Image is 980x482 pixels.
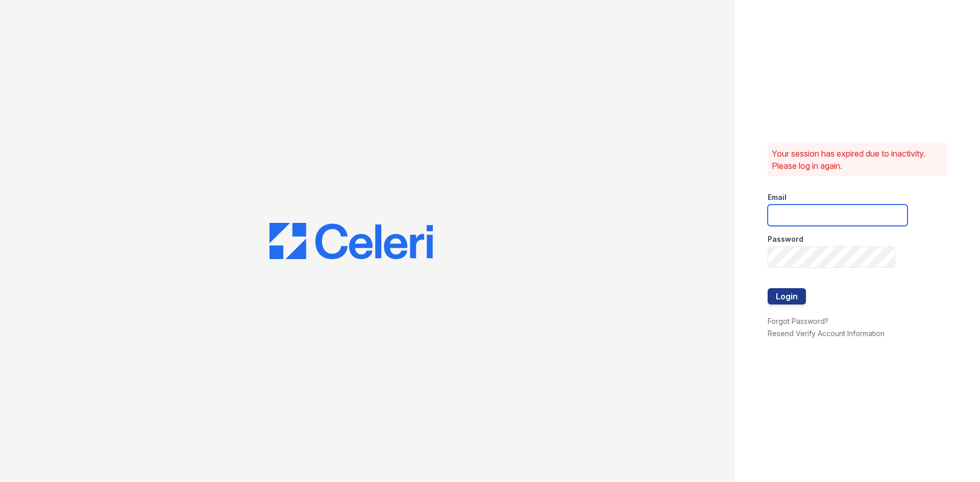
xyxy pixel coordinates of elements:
[768,234,803,244] label: Password
[772,147,943,172] p: Your session has expired due to inactivity. Please log in again.
[269,223,433,260] img: CE_Logo_Blue-a8612792a0a2168367f1c8372b55b34899dd931a85d93a1a3d3e32e68fde9ad4.png
[768,288,806,305] button: Login
[768,329,885,338] a: Resend Verify Account Information
[768,317,828,325] a: Forgot Password?
[768,192,787,202] label: Email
